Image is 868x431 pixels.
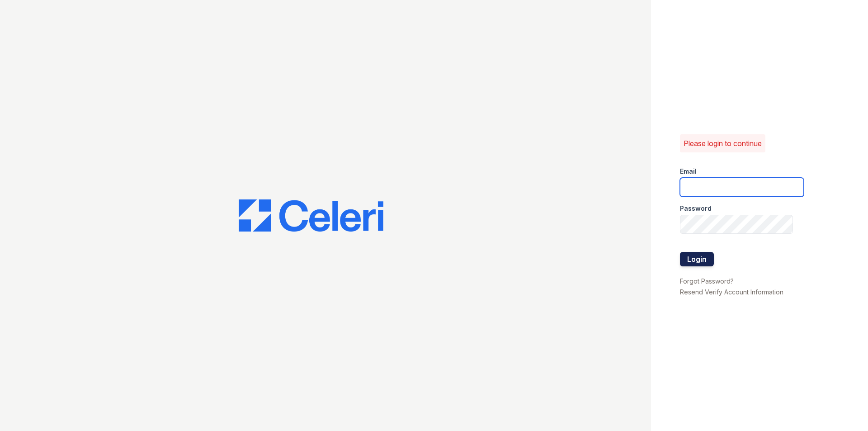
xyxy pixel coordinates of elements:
[680,204,712,213] label: Password
[239,199,383,232] img: CE_Logo_Blue-a8612792a0a2168367f1c8372b55b34899dd931a85d93a1a3d3e32e68fde9ad4.png
[680,252,714,266] button: Login
[680,288,783,296] a: Resend Verify Account Information
[680,167,697,176] label: Email
[680,277,734,285] a: Forgot Password?
[684,138,762,149] p: Please login to continue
